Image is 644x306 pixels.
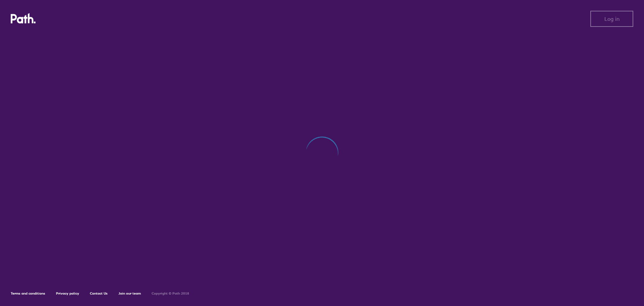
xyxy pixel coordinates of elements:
[118,291,141,296] a: Join our team
[152,292,189,296] h6: Copyright © Path 2018
[56,291,79,296] a: Privacy policy
[590,11,633,27] button: Log in
[604,16,620,22] span: Log in
[90,291,108,296] a: Contact Us
[11,291,45,296] a: Terms and conditions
